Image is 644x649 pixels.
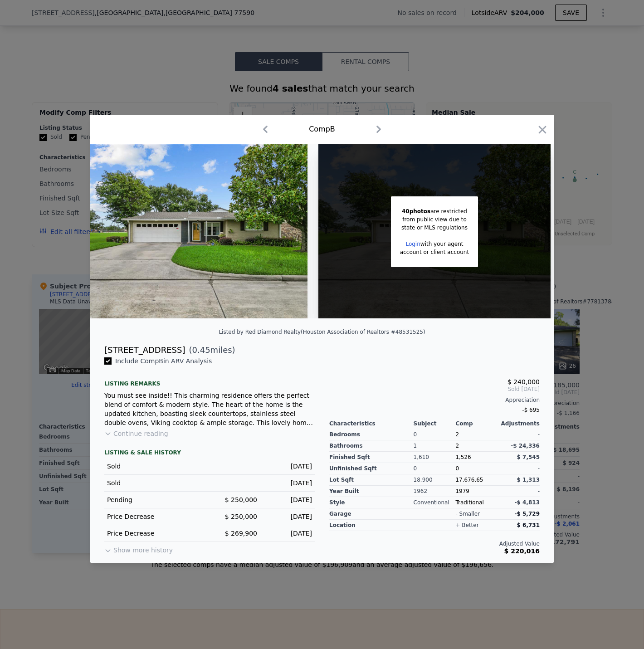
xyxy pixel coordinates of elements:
[107,529,202,538] div: Price Decrease
[192,345,210,355] span: 0.45
[455,440,498,452] div: 2
[455,420,498,427] div: Comp
[104,542,173,555] button: Show more history
[225,530,257,537] span: $ 269,900
[329,508,414,520] div: garage
[329,520,414,531] div: location
[329,463,414,474] div: Unfinished Sqft
[264,495,312,504] div: [DATE]
[107,478,202,488] div: Sold
[264,512,312,521] div: [DATE]
[455,477,483,483] span: 17,676.65
[498,420,540,427] div: Adjustments
[225,513,257,520] span: $ 250,000
[107,462,202,471] div: Sold
[455,510,480,517] div: - smaller
[414,486,456,497] div: 1962
[455,431,459,438] span: 2
[329,396,540,404] div: Appreciation
[498,463,540,474] div: -
[414,452,456,463] div: 1,610
[522,407,540,413] span: -$ 695
[309,124,335,135] div: Comp B
[219,329,425,335] div: Listed by Red Diamond Realty (Houston Association of Realtors #48531525)
[515,511,540,517] span: -$ 5,729
[517,454,540,460] span: $ 7,545
[455,454,471,460] span: 1,526
[104,429,168,438] button: Continue reading
[455,497,498,508] div: Traditional
[414,429,456,440] div: 0
[185,344,235,356] span: ( miles)
[498,429,540,440] div: -
[400,207,469,215] div: are restricted
[104,391,315,427] div: You must see inside!! This charming residence offers the perfect blend of comfort & modern style....
[75,144,307,318] img: Property Img
[329,420,414,427] div: Characteristics
[504,547,540,555] span: $ 220,016
[104,373,315,387] div: Listing remarks
[104,344,185,356] div: [STREET_ADDRESS]
[329,385,540,393] span: Sold [DATE]
[107,495,202,504] div: Pending
[507,378,540,385] span: $ 240,000
[329,540,540,547] div: Adjusted Value
[414,463,456,474] div: 0
[420,241,463,247] span: with your agent
[104,449,315,458] div: LISTING & SALE HISTORY
[515,499,540,506] span: -$ 4,813
[414,474,456,486] div: 18,900
[400,224,469,232] div: state or MLS regulations
[517,522,540,528] span: $ 6,731
[455,486,498,497] div: 1979
[414,440,456,452] div: 1
[405,241,420,247] a: Login
[400,248,469,256] div: account or client account
[402,208,430,215] span: 40 photos
[329,452,414,463] div: Finished Sqft
[264,478,312,488] div: [DATE]
[414,420,456,427] div: Subject
[511,443,540,449] span: -$ 24,336
[264,462,312,471] div: [DATE]
[107,512,202,521] div: Price Decrease
[329,497,414,508] div: Style
[498,486,540,497] div: -
[329,474,414,486] div: Lot Sqft
[329,429,414,440] div: Bedrooms
[112,357,215,365] span: Include Comp B in ARV Analysis
[455,465,459,472] span: 0
[517,477,540,483] span: $ 1,313
[414,497,456,508] div: Conventional
[455,522,478,529] div: + better
[400,215,469,224] div: from public view due to
[329,486,414,497] div: Year Built
[264,529,312,538] div: [DATE]
[225,496,257,503] span: $ 250,000
[329,440,414,452] div: Bathrooms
